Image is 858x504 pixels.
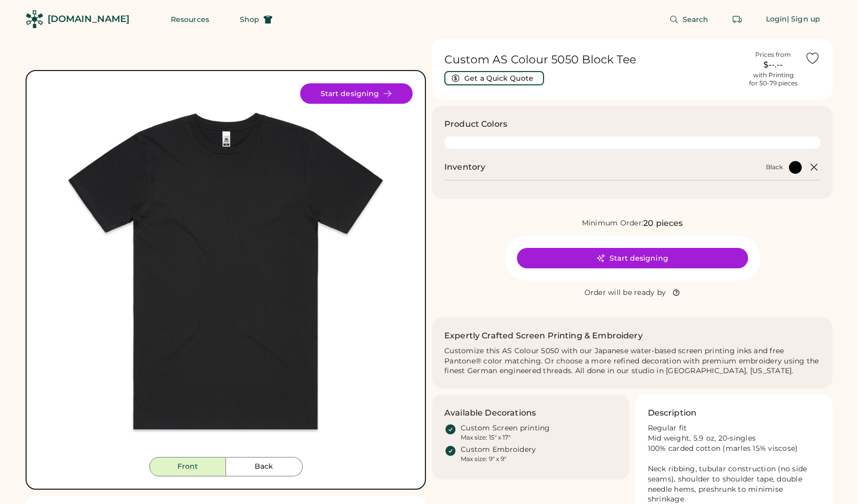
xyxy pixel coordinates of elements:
[240,16,259,23] span: Shop
[444,330,643,342] h2: Expertly Crafted Screen Printing & Embroidery
[748,59,799,71] div: $--.--
[444,53,741,67] h1: Custom AS Colour 5050 Block Tee
[149,457,226,476] button: Front
[766,163,783,171] div: Black
[39,83,413,457] div: 5050 Style Image
[683,16,709,23] span: Search
[39,83,413,457] img: 5050 - Black Front Image
[444,118,507,130] h3: Product Colors
[461,433,510,442] div: Max size: 15" x 17"
[787,14,820,25] div: | Sign up
[48,13,129,26] div: [DOMAIN_NAME]
[159,9,221,30] button: Resources
[657,9,721,30] button: Search
[461,445,536,455] div: Custom Embroidery
[461,423,550,433] div: Custom Screen printing
[755,51,791,59] div: Prices from
[584,288,666,298] div: Order will be ready by
[749,71,798,87] div: with Printing for 50-79 pieces
[582,218,644,228] div: Minimum Order:
[517,248,748,268] button: Start designing
[648,407,697,419] h3: Description
[228,9,285,30] button: Shop
[226,457,303,476] button: Back
[444,346,820,377] div: Customize this AS Colour 5050 with our Japanese water-based screen printing inks and free Pantone...
[727,9,748,30] button: Retrieve an order
[461,455,506,463] div: Max size: 9" x 9"
[766,14,787,25] div: Login
[444,407,536,419] h3: Available Decorations
[444,161,485,173] h2: Inventory
[444,71,544,85] button: Get a Quick Quote
[300,83,413,104] button: Start designing
[26,10,43,28] img: Rendered Logo - Screens
[643,217,683,230] div: 20 pieces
